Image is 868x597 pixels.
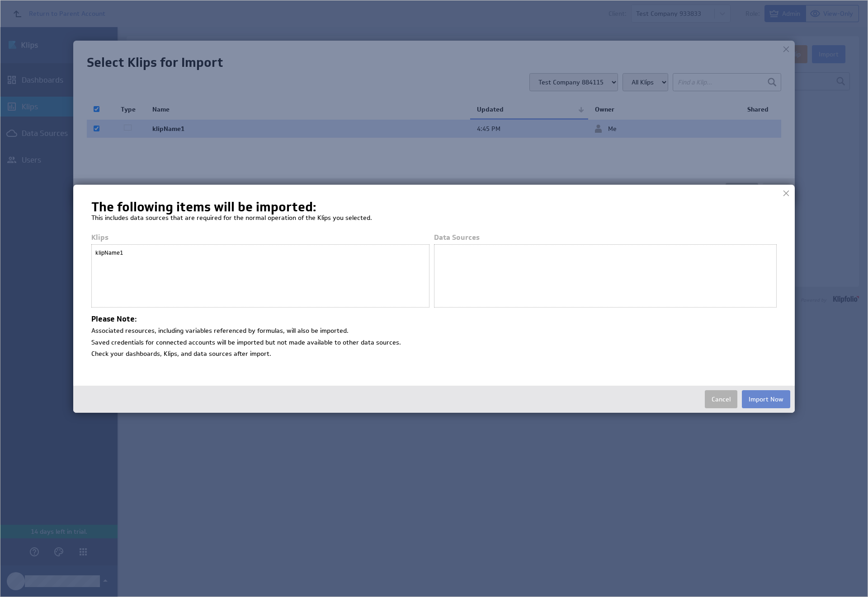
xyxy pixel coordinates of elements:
[94,247,427,259] div: klipName1
[434,233,777,245] div: Data Sources
[91,233,434,245] div: Klips
[742,390,790,408] button: Import Now
[91,203,777,212] h1: The following items will be imported:
[91,212,777,224] p: This includes data sources that are required for the normal operation of the Klips you selected.
[705,390,737,408] button: Cancel
[91,336,777,347] li: Saved credentials for connected accounts will be imported but not made available to other data so...
[91,324,777,336] li: Associated resources, including variables referenced by formulas, will also be imported.
[91,315,777,324] h4: Please Note:
[91,347,777,359] li: Check your dashboards, Klips, and data sources after import.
